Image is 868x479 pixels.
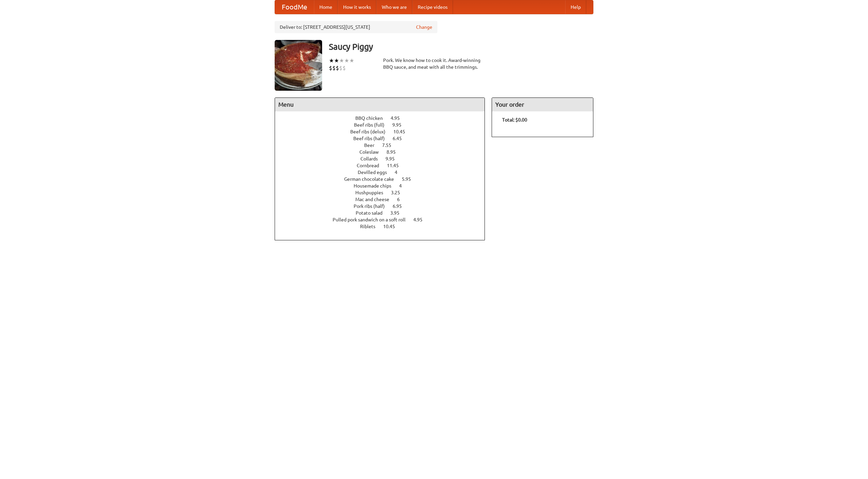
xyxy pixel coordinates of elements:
span: 5.95 [402,176,418,182]
a: How it works [338,0,376,14]
span: Coleslaw [359,149,386,155]
span: Riblets [360,224,382,229]
span: Beef ribs (full) [354,122,391,128]
span: Pulled pork sandwich on a soft roll [333,217,412,222]
li: $ [332,64,336,72]
a: Housemade chips 4 [354,183,414,189]
li: $ [336,64,339,72]
span: German chocolate cake [344,176,401,182]
span: Housemade chips [354,183,398,189]
a: FoodMe [275,0,314,14]
span: Mac and cheese [355,197,396,202]
h4: Menu [275,98,485,111]
a: BBQ chicken 4.95 [355,115,412,121]
span: 11.45 [387,163,406,168]
a: Beef ribs (full) 9.95 [354,122,414,128]
span: Devilled eggs [358,170,394,175]
a: Coleslaw 8.95 [359,149,408,155]
li: ★ [339,57,344,64]
li: ★ [329,57,334,64]
span: 7.55 [382,143,398,148]
span: 9.95 [386,156,401,161]
a: Recipe videos [412,0,453,14]
span: 6 [397,197,407,202]
span: 6.95 [393,203,409,209]
span: Collards [360,156,384,161]
li: ★ [344,57,349,64]
span: Hushpuppies [355,190,390,195]
span: 3.25 [391,190,407,195]
a: Beef ribs (delux) 10.45 [350,129,418,134]
a: Beer 7.55 [364,143,404,148]
span: 4 [395,170,404,175]
span: 4.95 [391,115,407,121]
li: $ [339,64,342,72]
a: Cornbread 11.45 [357,163,411,168]
a: Change [416,24,432,30]
span: 9.95 [392,122,408,128]
span: Beef ribs (delux) [350,129,392,134]
li: $ [329,64,332,72]
span: Cornbread [357,163,386,168]
li: $ [342,64,346,72]
a: Collards 9.95 [360,156,407,161]
a: Riblets 10.45 [360,224,408,229]
a: German chocolate cake 5.95 [344,176,423,182]
span: 3.95 [390,210,406,216]
a: Home [314,0,338,14]
a: Who we are [376,0,412,14]
span: 8.95 [387,149,402,155]
span: Beef ribs (half) [353,136,392,141]
h4: Your order [492,98,593,111]
div: Pork. We know how to cook it. Award-winning BBQ sauce, and meat with all the trimmings. [383,57,485,70]
span: BBQ chicken [355,115,390,121]
a: Pork ribs (half) 6.95 [354,203,414,209]
li: ★ [334,57,339,64]
li: ★ [349,57,354,64]
a: Mac and cheese 6 [355,197,412,202]
span: 10.45 [393,129,412,134]
b: Total: $0.00 [502,117,527,123]
a: Help [565,0,586,14]
h3: Saucy Piggy [329,40,593,53]
a: Pulled pork sandwich on a soft roll 4.95 [333,217,435,222]
a: Devilled eggs 4 [358,170,410,175]
span: 4.95 [413,217,429,222]
img: angular.jpg [275,40,322,91]
span: 4 [399,183,409,189]
div: Deliver to: [STREET_ADDRESS][US_STATE] [275,21,437,33]
span: Beer [364,143,381,148]
span: Pork ribs (half) [354,203,392,209]
a: Hushpuppies 3.25 [355,190,413,195]
span: 6.45 [393,136,409,141]
span: 10.45 [383,224,402,229]
span: Potato salad [356,210,389,216]
a: Potato salad 3.95 [356,210,412,216]
a: Beef ribs (half) 6.45 [353,136,414,141]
